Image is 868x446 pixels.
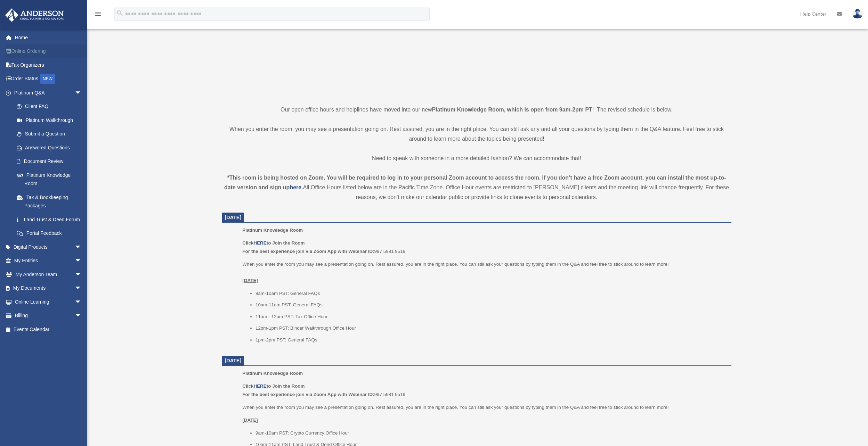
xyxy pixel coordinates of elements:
p: 997 5981 9519 [242,382,726,398]
a: here [290,184,301,190]
a: Events Calendar [5,322,92,336]
u: [DATE] [242,418,258,423]
p: 997 5981 9519 [242,239,726,255]
a: Billingarrow_drop_down [5,309,92,323]
a: HERE [253,240,266,246]
u: [DATE] [242,278,258,283]
a: Digital Productsarrow_drop_down [5,240,92,254]
li: 9am-10am PST: General FAQs [255,289,727,298]
a: Platinum Knowledge Room [10,168,89,190]
a: Client FAQ [10,100,92,114]
a: Platinum Q&Aarrow_drop_down [5,86,92,100]
p: Our open office hours and helplines have moved into our new ! The revised schedule is below. [222,105,731,115]
li: 1pm-2pm PST: General FAQs [255,336,727,344]
a: Online Learningarrow_drop_down [5,295,92,309]
a: Land Trust & Deed Forum [10,213,92,226]
a: Online Ordering [5,44,92,58]
p: When you enter the room you may see a presentation going on. Rest assured, you are in the right p... [242,403,726,412]
span: [DATE] [225,358,242,363]
span: arrow_drop_down [75,254,89,268]
a: Tax & Bookkeeping Packages [10,190,92,213]
span: arrow_drop_down [75,267,89,282]
a: Home [5,31,92,44]
b: For the best experience join via Zoom App with Webinar ID: [242,392,374,397]
b: Click to Join the Room [242,240,305,246]
strong: Platinum Knowledge Room, which is open from 9am-2pm PT [432,107,592,113]
a: Answered Questions [10,141,92,155]
div: All Office Hours listed below are in the Pacific Time Zone. Office Hour events are restricted to ... [222,173,731,202]
a: Platinum Walkthrough [10,113,92,127]
div: NEW [40,74,55,84]
span: arrow_drop_down [75,309,89,323]
strong: *This room is being hosted on Zoom. You will be required to log in to your personal Zoom account ... [224,175,726,190]
li: 10am-11am PST: General FAQs [255,301,727,309]
i: menu [94,10,102,18]
a: My Entitiesarrow_drop_down [5,254,92,268]
p: Need to speak with someone in a more detailed fashion? We can accommodate that! [222,154,731,163]
li: 9am-10am PST: Crypto Currency Office Hour [255,429,727,437]
li: 11am - 12pm PST: Tax Office Hour [255,313,727,321]
span: arrow_drop_down [75,86,89,100]
a: menu [94,12,102,18]
b: For the best experience join via Zoom App with Webinar ID: [242,249,374,254]
p: When you enter the room you may see a presentation going on. Rest assured, you are in the right p... [242,260,726,285]
a: My Anderson Teamarrow_drop_down [5,267,92,281]
a: Submit a Question [10,127,92,141]
strong: . [301,184,303,190]
span: arrow_drop_down [75,295,89,309]
span: arrow_drop_down [75,240,89,254]
img: User Pic [852,9,863,19]
a: Order StatusNEW [5,72,92,86]
p: When you enter the room, you may see a presentation going on. Rest assured, you are in the right ... [222,124,731,144]
i: search [116,9,124,17]
li: 12pm-1pm PST: Binder Walkthrough Office Hour [255,324,727,332]
span: Platinum Knowledge Room [242,371,303,376]
span: [DATE] [225,215,242,220]
span: arrow_drop_down [75,281,89,296]
span: Platinum Knowledge Room [242,228,303,233]
a: My Documentsarrow_drop_down [5,281,92,295]
a: Tax Organizers [5,58,92,72]
b: Click to Join the Room [242,383,305,389]
a: Document Review [10,155,92,168]
img: Anderson Advisors Platinum Portal [3,8,66,22]
a: HERE [253,383,266,389]
a: Portal Feedback [10,226,92,240]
